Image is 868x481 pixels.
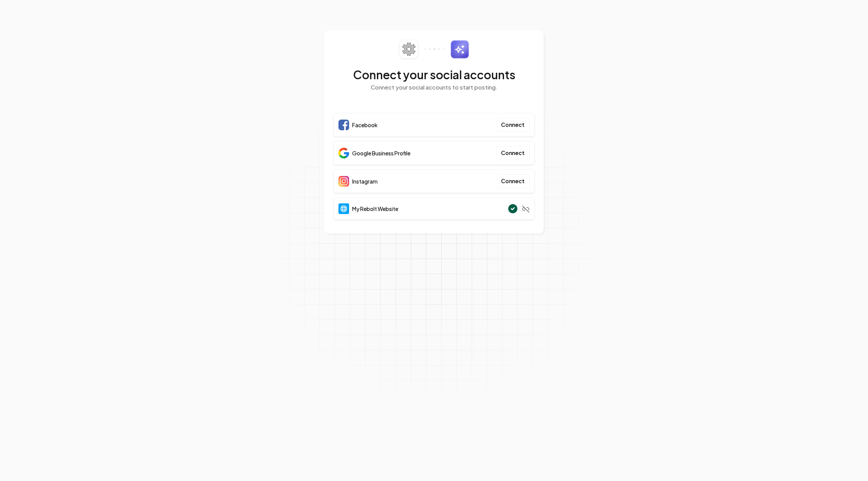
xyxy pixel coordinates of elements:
[424,48,444,50] img: connector-dots.svg
[496,118,530,132] button: Connect
[338,176,349,187] img: Instagram
[352,177,378,185] span: Instagram
[352,205,398,213] span: My Rebolt Website
[338,120,349,130] img: Facebook
[338,148,349,158] img: Google
[352,149,410,157] span: Google Business Profile
[496,174,530,188] button: Connect
[333,68,535,81] h2: Connect your social accounts
[496,146,530,160] button: Connect
[352,121,378,129] span: Facebook
[333,83,535,92] p: Connect your social accounts to start posting.
[450,40,469,59] img: sparkles.svg
[338,203,349,214] img: Website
